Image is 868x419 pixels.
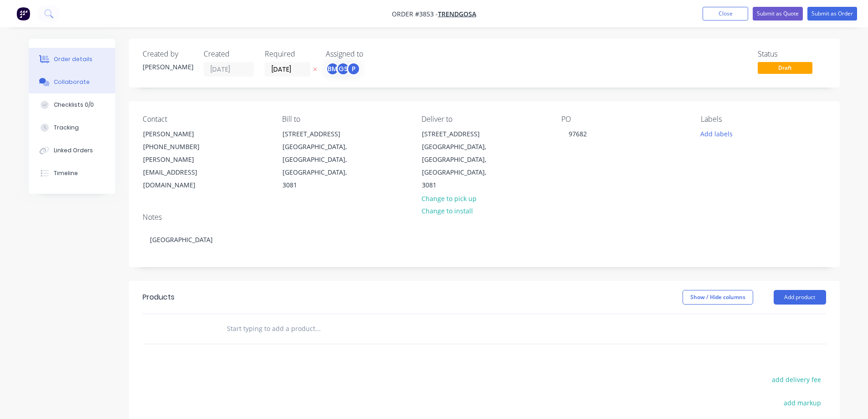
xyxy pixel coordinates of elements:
[54,146,93,155] div: Linked Orders
[226,320,409,338] input: Start typing to add a product...
[143,140,219,153] div: [PHONE_NUMBER]
[16,7,30,21] img: Factory
[326,62,339,76] div: BM
[29,93,115,116] button: Checklists 0/0
[703,7,748,21] button: Close
[438,10,476,18] a: Trendgosa
[54,101,94,109] div: Checklists 0/0
[265,50,315,58] div: Required
[54,124,79,132] div: Tracking
[282,140,358,191] div: [GEOGRAPHIC_DATA], [GEOGRAPHIC_DATA], [GEOGRAPHIC_DATA], 3081
[421,115,546,124] div: Deliver to
[282,128,358,140] div: [STREET_ADDRESS]
[347,62,360,76] div: P
[326,62,360,76] button: BMGSP
[143,128,219,140] div: [PERSON_NAME]
[774,290,826,305] button: Add product
[422,140,498,191] div: [GEOGRAPHIC_DATA], [GEOGRAPHIC_DATA], [GEOGRAPHIC_DATA], 3081
[275,127,366,192] div: [STREET_ADDRESS][GEOGRAPHIC_DATA], [GEOGRAPHIC_DATA], [GEOGRAPHIC_DATA], 3081
[143,213,826,222] div: Notes
[767,373,826,386] button: add delivery fee
[143,50,193,58] div: Created by
[143,292,175,303] div: Products
[336,62,350,76] div: GS
[29,48,115,71] button: Order details
[29,139,115,162] button: Linked Orders
[204,50,254,58] div: Created
[29,71,115,93] button: Collaborate
[683,290,753,305] button: Show / Hide columns
[561,115,686,124] div: PO
[422,128,498,140] div: [STREET_ADDRESS]
[143,226,826,253] div: [GEOGRAPHIC_DATA]
[54,169,78,177] div: Timeline
[282,115,407,124] div: Bill to
[416,192,481,204] button: Change to pick up
[54,78,90,86] div: Collaborate
[807,7,857,21] button: Submit as Order
[561,127,594,140] div: 97682
[758,62,812,73] span: Draft
[416,205,478,217] button: Change to install
[753,7,803,21] button: Submit as Quote
[414,127,505,192] div: [STREET_ADDRESS][GEOGRAPHIC_DATA], [GEOGRAPHIC_DATA], [GEOGRAPHIC_DATA], 3081
[326,50,417,58] div: Assigned to
[143,153,219,191] div: [PERSON_NAME][EMAIL_ADDRESS][DOMAIN_NAME]
[701,115,826,124] div: Labels
[392,10,438,18] span: Order #3853 -
[143,62,193,72] div: [PERSON_NAME]
[696,127,738,140] button: Add labels
[758,50,826,58] div: Status
[779,397,826,409] button: add markup
[29,162,115,185] button: Timeline
[29,116,115,139] button: Tracking
[143,115,267,124] div: Contact
[54,55,92,63] div: Order details
[135,127,226,192] div: [PERSON_NAME][PHONE_NUMBER][PERSON_NAME][EMAIL_ADDRESS][DOMAIN_NAME]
